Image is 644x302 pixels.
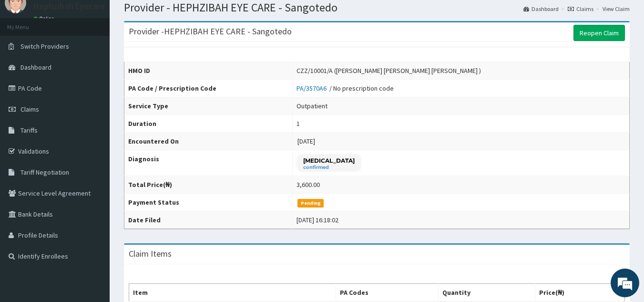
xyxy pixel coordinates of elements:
[20,63,51,72] span: Dashboard
[20,168,69,177] span: Tariff Negotiation
[124,176,293,194] th: Total Price(₦)
[129,284,336,302] th: Item
[297,137,315,146] span: [DATE]
[568,5,593,13] a: Claims
[603,5,630,13] a: View Claim
[124,97,293,115] th: Service Type
[336,284,438,302] th: PA Codes
[296,66,481,75] div: CZZ/10001/A ([PERSON_NAME] [PERSON_NAME] [PERSON_NAME] )
[303,165,355,170] small: confirmed
[124,150,293,176] th: Diagnosis
[129,250,172,258] h3: Claim Items
[297,199,324,208] span: Pending
[124,62,293,80] th: HMO ID
[124,115,293,133] th: Duration
[124,194,293,211] th: Payment Status
[535,284,625,302] th: Price(₦)
[124,80,293,97] th: PA Code / Prescription Code
[523,5,559,13] a: Dashboard
[20,42,69,51] span: Switch Providers
[296,180,320,189] div: 3,600.00
[124,133,293,150] th: Encountered On
[33,2,105,10] p: Hephzibah Eyecare
[296,215,338,225] div: [DATE] 16:18:02
[20,105,39,114] span: Claims
[124,211,293,229] th: Date Filed
[438,284,535,302] th: Quantity
[129,27,292,36] h3: Provider - HEPHZIBAH EYE CARE - Sangotedo
[573,25,625,41] a: Reopen Claim
[20,126,38,135] span: Tariffs
[296,101,327,111] div: Outpatient
[296,84,329,93] a: PA/3570A6
[296,83,394,93] div: / No prescription code
[33,15,56,22] a: Online
[296,119,300,128] div: 1
[124,1,630,14] h1: Provider - HEPHZIBAH EYE CARE - Sangotedo
[303,156,355,165] p: [MEDICAL_DATA]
